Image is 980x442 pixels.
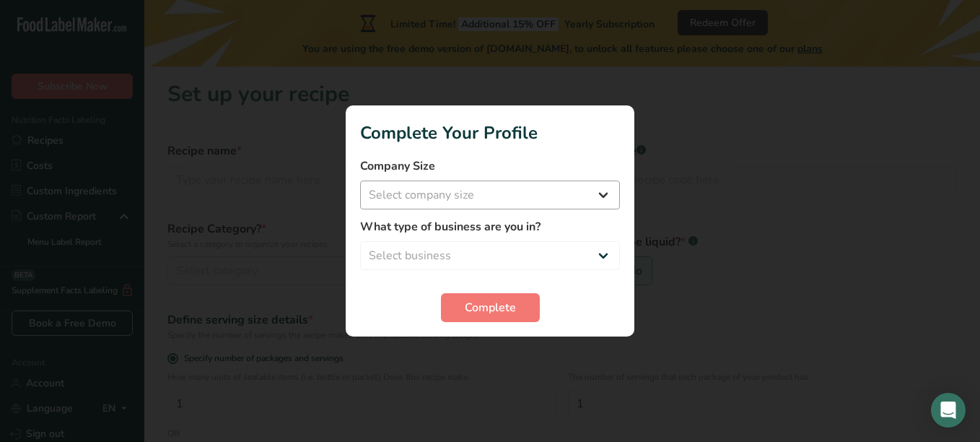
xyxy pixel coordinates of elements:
[360,120,620,146] h1: Complete Your Profile
[441,293,540,322] button: Complete
[465,299,516,316] span: Complete
[931,393,966,428] div: Open Intercom Messenger
[360,157,620,175] label: Company Size
[360,218,620,235] label: What type of business are you in?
